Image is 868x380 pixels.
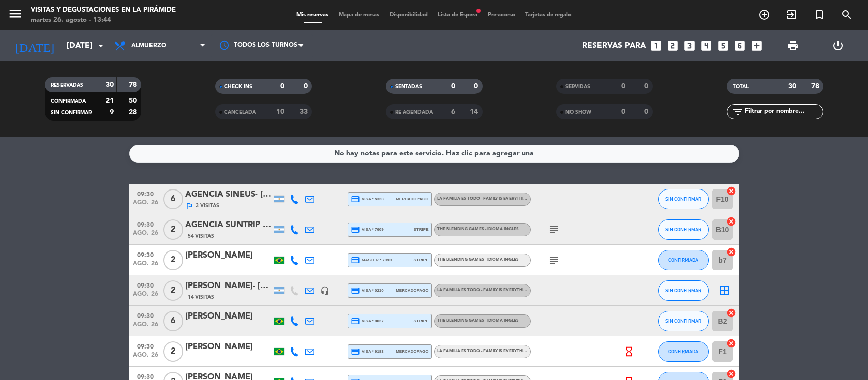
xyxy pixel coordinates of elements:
[106,81,114,88] strong: 30
[396,348,428,355] span: mercadopago
[351,195,360,204] i: credit_card
[788,83,796,90] strong: 30
[188,293,214,301] span: 14 Visitas
[196,202,219,210] span: 3 Visitas
[621,108,625,115] strong: 0
[621,83,625,90] strong: 0
[744,106,823,117] input: Filtrar por nombre...
[786,9,798,21] i: exit_to_app
[163,219,183,240] span: 2
[351,195,384,204] span: visa * 5323
[185,249,272,262] div: [PERSON_NAME]
[668,257,698,263] span: CONFIRMADA
[665,227,701,232] span: SIN CONFIRMAR
[51,99,86,104] span: CONFIRMADA
[8,6,23,25] button: menu
[396,196,428,202] span: mercadopago
[133,321,158,333] span: ago. 26
[133,260,158,272] span: ago. 26
[726,247,736,257] i: cancel
[163,250,183,270] span: 2
[300,108,310,115] strong: 33
[716,39,730,52] i: looks_5
[129,81,139,88] strong: 78
[668,349,698,354] span: CONFIRMADA
[280,83,284,90] strong: 0
[31,5,176,15] div: Visitas y degustaciones en La Pirámide
[623,346,635,357] i: hourglass_empty
[131,42,166,49] span: Almuerzo
[474,83,480,90] strong: 0
[304,83,310,90] strong: 0
[414,226,429,233] span: stripe
[665,318,701,324] span: SIN CONFIRMAR
[351,347,360,356] i: credit_card
[188,232,214,240] span: 54 Visitas
[133,309,158,321] span: 09:30
[726,338,736,349] i: cancel
[110,109,114,116] strong: 9
[548,224,560,236] i: subject
[351,286,360,295] i: credit_card
[658,250,709,270] button: CONFIRMADA
[787,40,799,52] span: print
[414,257,429,263] span: stripe
[582,41,646,51] span: Reservas para
[665,288,701,293] span: SIN CONFIRMAR
[185,340,272,354] div: [PERSON_NAME]
[351,256,360,265] i: credit_card
[644,83,650,90] strong: 0
[133,291,158,302] span: ago. 26
[733,84,749,89] span: TOTAL
[185,218,272,232] div: AGENCIA SUNTRIP - [PERSON_NAME] x 2
[726,186,736,196] i: cancel
[8,6,23,21] i: menu
[437,349,550,353] span: La Familia es Todo - Family is Everything Español
[475,8,482,14] span: fiber_manual_record
[726,369,736,379] i: cancel
[185,202,193,210] i: outlined_flag
[470,108,480,115] strong: 14
[483,12,520,18] span: Pre-acceso
[437,319,519,323] span: The Blending Games - Idioma Ingles
[565,84,590,89] span: SERVIDAS
[291,12,334,18] span: Mis reservas
[395,84,422,89] span: SENTADAS
[163,280,183,301] span: 2
[8,35,62,57] i: [DATE]
[384,12,433,18] span: Disponibilidad
[732,106,744,118] i: filter_list
[95,40,107,52] i: arrow_drop_down
[700,39,713,52] i: looks_4
[334,148,534,160] div: No hay notas para este servicio. Haz clic para agregar una
[565,110,591,115] span: NO SHOW
[351,225,384,234] span: visa * 7609
[51,110,92,115] span: SIN CONFIRMAR
[163,311,183,331] span: 6
[106,97,114,104] strong: 21
[351,256,392,265] span: master * 7999
[129,97,139,104] strong: 50
[163,189,183,209] span: 6
[758,9,770,21] i: add_circle_outline
[658,311,709,331] button: SIN CONFIRMAR
[644,108,650,115] strong: 0
[185,310,272,323] div: [PERSON_NAME]
[437,288,562,292] span: La Familia es Todo - Family is Everything Español
[750,39,763,52] i: add_box
[414,318,429,324] span: stripe
[396,287,428,294] span: mercadopago
[666,39,679,52] i: looks_two
[658,189,709,209] button: SIN CONFIRMAR
[133,248,158,260] span: 09:30
[224,110,256,115] span: CANCELADA
[658,280,709,301] button: SIN CONFIRMAR
[433,12,483,18] span: Lista de Espera
[351,347,384,356] span: visa * 9183
[351,225,360,234] i: credit_card
[451,83,455,90] strong: 0
[813,9,825,21] i: turned_in_not
[133,230,158,241] span: ago. 26
[133,340,158,352] span: 09:30
[133,352,158,363] span: ago. 26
